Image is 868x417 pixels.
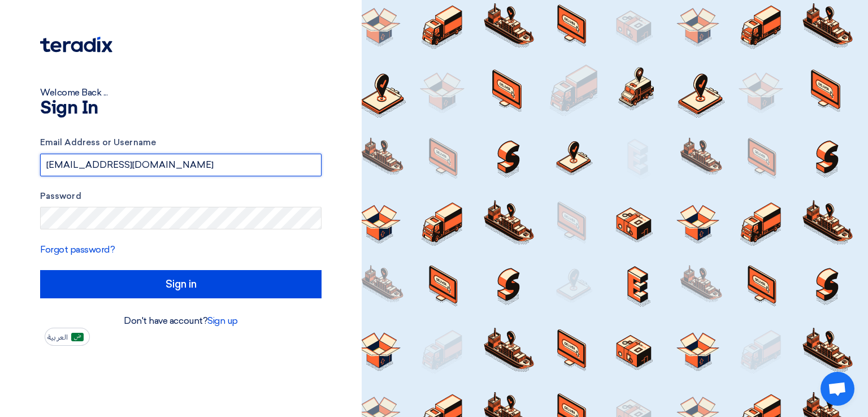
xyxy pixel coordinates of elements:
div: Don't have account? [40,314,322,328]
input: Sign in [40,270,322,298]
label: Password [40,190,322,203]
h1: Sign In [40,99,322,118]
a: Open chat [821,372,854,406]
a: Forgot password? [40,244,115,255]
label: Email Address or Username [40,136,322,149]
div: Welcome Back ... [40,86,322,99]
span: العربية [47,333,68,341]
button: العربية [45,328,90,346]
a: Sign up [207,315,238,326]
input: Enter your business email or username [40,154,322,176]
img: ar-AR.png [71,333,84,341]
img: Teradix logo [40,37,112,53]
